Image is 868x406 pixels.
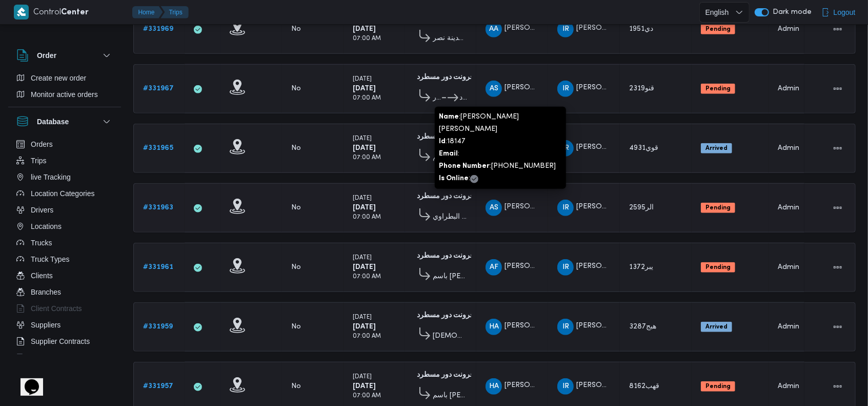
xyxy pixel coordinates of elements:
[490,200,498,216] span: AS
[417,133,474,140] b: فرونت دور مسطرد
[629,264,653,270] span: يبر1372
[557,200,574,216] div: Ibrahem Rmdhan Ibrahem Athman AbobIsha
[31,204,53,216] span: Drivers
[143,323,173,330] b: # 331959
[705,26,731,32] b: Pending
[504,323,631,330] span: [PERSON_NAME] ال[PERSON_NAME]
[504,263,623,270] span: [PERSON_NAME] [PERSON_NAME]
[557,259,574,276] div: Ibrahem Rmdhan Ibrahem Athman AbobIsha
[353,204,376,211] b: [DATE]
[439,175,478,182] span: :
[291,322,301,332] div: No
[353,274,381,280] small: 07:00 AM
[562,81,569,97] span: IR
[705,145,728,151] b: Arrived
[31,335,90,347] span: Supplier Contracts
[10,365,43,396] iframe: chat widget
[291,203,301,212] div: No
[778,323,799,330] span: Admin
[830,21,846,37] button: Actions
[12,70,117,86] button: Create new order
[705,383,731,390] b: Pending
[353,36,381,42] small: 07:00 AM
[31,154,47,167] span: Trips
[353,136,372,142] small: [DATE]
[576,204,718,210] span: [PERSON_NAME][DATE] [PERSON_NAME]
[143,23,173,35] a: #331969
[143,383,173,390] b: # 331957
[417,312,474,319] b: فرونت دور مسطرد
[433,151,467,164] span: باسم [PERSON_NAME]
[576,25,718,32] span: [PERSON_NAME][DATE] [PERSON_NAME]
[31,220,62,233] span: Locations
[486,81,502,97] div: Ahmad Said HIshm Ahmad
[705,264,731,270] b: Pending
[291,84,301,93] div: No
[433,32,467,45] span: قسم أول مدينة نصر
[12,350,117,366] button: Devices
[701,381,735,392] span: Pending
[830,140,846,157] button: Actions
[629,323,656,330] span: هبج3287
[31,319,60,331] span: Suppliers
[417,372,474,378] b: فرونت دور مسطرد
[439,113,459,120] b: Name
[353,155,381,161] small: 07:00 AM
[353,26,376,32] b: [DATE]
[557,81,574,97] div: Ibrahem Rmdhan Ibrahem Athman AbobIsha
[439,163,556,169] span: : [PHONE_NUMBER]
[830,200,846,216] button: Actions
[576,263,718,270] span: [PERSON_NAME][DATE] [PERSON_NAME]
[439,113,519,132] span: : [PERSON_NAME] [PERSON_NAME]
[433,330,467,342] span: [DEMOGRAPHIC_DATA] ال[PERSON_NAME]
[353,383,376,390] b: [DATE]
[557,21,574,37] div: Ibrahem Rmdhan Ibrahem Athman AbobIsha
[439,138,465,145] span: : 18147
[834,6,856,18] span: Logout
[143,83,174,95] a: #331967
[576,323,718,330] span: [PERSON_NAME][DATE] [PERSON_NAME]
[562,200,569,216] span: IR
[439,175,469,182] b: Is Online
[439,150,458,157] b: Email
[504,25,623,32] span: [PERSON_NAME] [PERSON_NAME]
[557,378,574,395] div: Ibrahem Rmdhan Ibrahem Athman AbobIsha
[12,267,117,284] button: Clients
[486,259,502,276] div: Abadalaatai Farj Mustfi Ahmad
[629,204,654,211] span: الر2595
[31,286,61,298] span: Branches
[830,81,846,97] button: Actions
[31,269,53,282] span: Clients
[353,334,381,339] small: 07:00 AM
[37,49,56,62] h3: Order
[31,72,86,84] span: Create new order
[12,86,117,103] button: Monitor active orders
[576,382,718,389] span: [PERSON_NAME][DATE] [PERSON_NAME]
[353,196,372,201] small: [DATE]
[489,378,499,395] span: HA
[353,393,381,399] small: 07:00 AM
[31,187,95,200] span: Location Categories
[8,136,121,358] div: Database
[353,215,381,220] small: 07:00 AM
[557,319,574,335] div: Ibrahem Rmdhan Ibrahem Athman AbobIsha
[31,138,53,150] span: Orders
[486,21,502,37] div: Abadalkhaliq Abadalbaqai Mahmood Abadalbaqai Abadalkhaliq
[12,185,117,202] button: Location Categories
[417,74,474,81] b: فرونت دور مسطرد
[486,200,502,216] div: Ali Shhat Marsai Muhammad
[31,88,98,101] span: Monitor active orders
[701,84,735,94] span: Pending
[439,163,490,169] b: Phone Number
[132,6,163,18] button: Home
[353,145,376,151] b: [DATE]
[353,323,376,330] b: [DATE]
[562,259,569,276] span: IR
[629,85,654,92] span: قنو2319
[705,324,728,330] b: Arrived
[31,171,71,183] span: live Tracking
[486,378,502,395] div: Hussain Ali Said Ali
[433,270,467,283] span: باسم [PERSON_NAME]
[830,259,846,276] button: Actions
[769,8,812,16] span: Dark mode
